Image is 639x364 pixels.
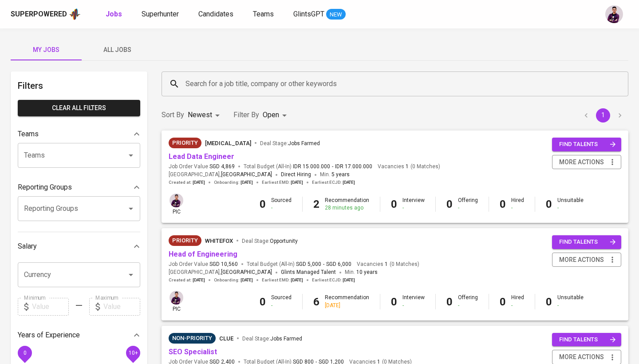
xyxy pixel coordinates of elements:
[296,261,321,268] span: SGD 5,000
[511,197,524,212] div: Hired
[169,290,184,313] div: pic
[331,171,350,178] span: 5 years
[169,250,237,258] a: Head of Engineering
[169,138,201,147] span: Priority
[169,179,205,186] span: Created at :
[32,298,69,316] input: Value
[332,163,333,170] span: -
[18,182,72,193] p: Reporting Groups
[18,100,140,116] button: Clear All filters
[458,197,478,212] div: Offering
[325,302,369,309] div: [DATE]
[69,8,81,21] img: app logo
[557,197,584,212] div: Unsuitable
[578,108,628,123] nav: pagination navigation
[18,125,140,143] div: Teams
[169,235,201,246] div: New Job received from Demand Team
[18,178,140,196] div: Reporting Groups
[552,155,621,170] button: more actions
[219,335,233,342] span: Clue
[345,269,378,275] span: Min.
[288,140,320,146] span: Jobs Farmed
[335,163,372,170] span: IDR 17.000.000
[169,333,216,344] div: Not Responsive, Pending Client’s Feedback
[11,9,67,20] div: Superpowered
[291,179,303,186] span: [DATE]
[391,296,397,308] b: 0
[253,9,276,20] a: Teams
[511,294,524,309] div: Hired
[402,204,425,212] div: -
[271,294,292,309] div: Sourced
[260,140,320,146] span: Deal Stage :
[11,8,81,21] a: Superpoweredapp logo
[198,9,235,20] a: Candidates
[458,302,478,309] div: -
[221,170,272,179] span: [GEOGRAPHIC_DATA]
[18,330,80,340] p: Years of Experience
[198,10,233,18] span: Candidates
[511,204,524,212] div: -
[320,171,350,178] span: Min.
[402,197,425,212] div: Interview
[263,111,279,119] span: Open
[557,204,584,212] div: -
[242,336,302,342] span: Deal Stage :
[18,79,140,93] h6: Filters
[244,163,372,170] span: Total Budget (All-In)
[188,110,212,120] p: Newest
[271,197,292,212] div: Sourced
[383,261,388,268] span: 1
[402,302,425,309] div: -
[559,352,604,363] span: more actions
[221,268,272,277] span: [GEOGRAPHIC_DATA]
[169,193,184,216] div: pic
[293,9,346,20] a: GlintsGPT NEW
[125,149,137,162] button: Open
[263,107,290,123] div: Open
[557,302,584,309] div: -
[546,198,552,210] b: 0
[446,198,453,210] b: 0
[552,333,621,347] button: find talents
[458,204,478,212] div: -
[193,179,205,186] span: [DATE]
[247,261,351,268] span: Total Budget (All-In)
[262,277,303,283] span: Earliest EMD :
[596,108,610,123] button: page 1
[260,296,266,308] b: 0
[87,44,147,55] span: All Jobs
[291,277,303,283] span: [DATE]
[262,179,303,186] span: Earliest EMD :
[169,348,217,356] a: SEO Specialist
[106,9,124,20] a: Jobs
[313,296,319,308] b: 6
[500,198,506,210] b: 0
[169,268,272,277] span: [GEOGRAPHIC_DATA] ,
[170,194,183,207] img: erwin@glints.com
[209,261,238,268] span: SGD 10,560
[242,238,298,244] span: Deal Stage :
[281,269,336,275] span: Glints Managed Talent
[241,277,253,283] span: [DATE]
[391,198,397,210] b: 0
[260,198,266,210] b: 0
[106,10,122,18] b: Jobs
[188,107,223,123] div: Newest
[205,140,251,146] span: [MEDICAL_DATA]
[16,44,76,55] span: My Jobs
[18,237,140,255] div: Salary
[546,296,552,308] b: 0
[511,302,524,309] div: -
[209,163,235,170] span: SGD 4,869
[125,202,137,215] button: Open
[18,241,37,252] p: Salary
[552,253,621,267] button: more actions
[325,197,369,212] div: Recommendation
[559,139,616,150] span: find talents
[128,349,138,356] span: 10+
[205,237,233,244] span: Whitefox
[343,277,355,283] span: [DATE]
[214,179,253,186] span: Onboarding :
[270,336,302,342] span: Jobs Farmed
